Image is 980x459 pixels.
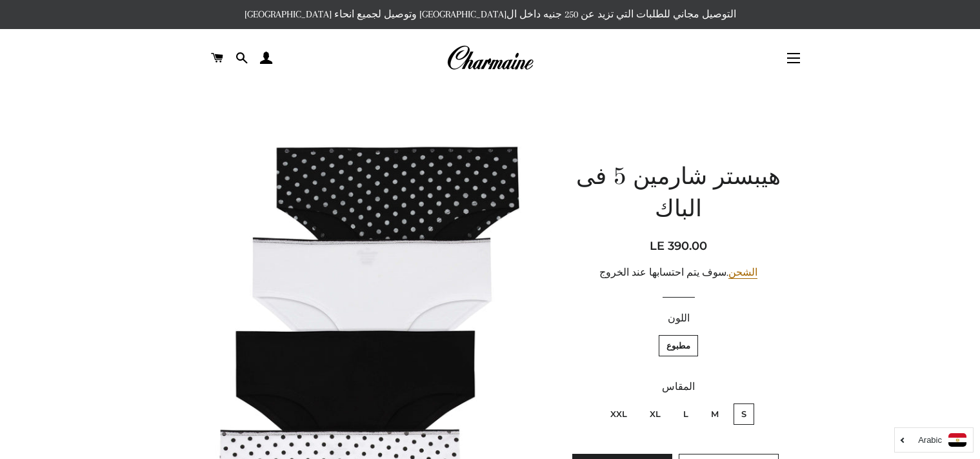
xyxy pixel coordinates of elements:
[703,403,726,425] label: M
[564,311,793,327] label: اللون
[642,403,668,425] label: XL
[728,267,757,279] a: الشحن
[675,403,696,425] label: L
[734,403,754,425] label: S
[603,403,635,425] label: XXL
[564,379,793,395] label: المقاس
[564,162,793,227] h1: هيبستر شارمين 5 فى الباك
[901,433,966,447] a: Arabic
[564,265,793,281] div: .سوف يتم احتسابها عند الخروج
[918,436,942,444] i: Arabic
[650,239,707,253] span: LE 390.00
[446,44,534,72] img: Charmaine Egypt
[659,335,698,356] label: مطبوع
